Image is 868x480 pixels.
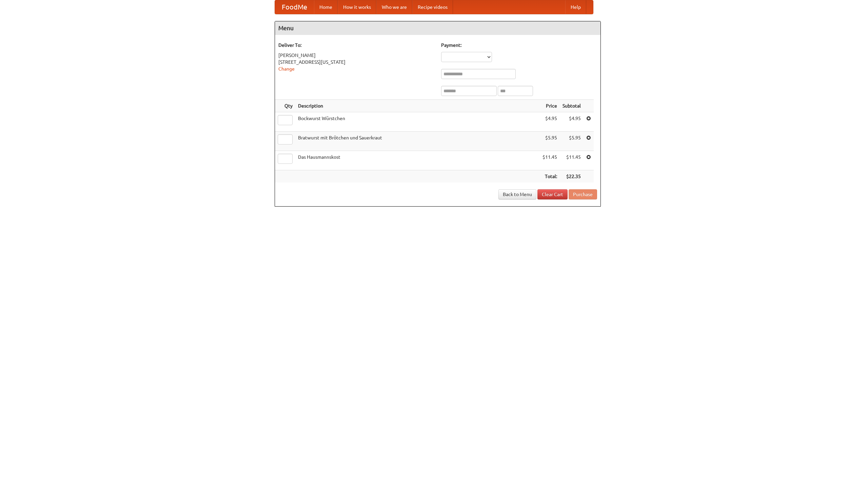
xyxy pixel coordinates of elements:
[278,42,434,49] h5: Deliver To:
[498,189,536,199] a: Back to Menu
[560,112,584,132] td: $4.95
[295,132,540,151] td: Bratwurst mit Brötchen und Sauerkraut
[560,132,584,151] td: $5.95
[540,132,560,151] td: $5.95
[338,0,376,14] a: How it works
[295,112,540,132] td: Bockwurst Würstchen
[560,170,584,183] th: $22.35
[314,0,338,14] a: Home
[412,0,453,14] a: Recipe videos
[540,170,560,183] th: Total:
[275,0,314,14] a: FoodMe
[540,151,560,170] td: $11.45
[569,189,597,199] button: Purchase
[278,52,434,59] div: [PERSON_NAME]
[376,0,412,14] a: Who we are
[295,100,540,112] th: Description
[560,151,584,170] td: $11.45
[537,189,568,199] a: Clear Cart
[275,21,600,35] h4: Menu
[540,100,560,112] th: Price
[295,151,540,170] td: Das Hausmannskost
[560,100,584,112] th: Subtotal
[565,0,586,14] a: Help
[441,42,597,49] h5: Payment:
[278,66,295,72] a: Change
[540,112,560,132] td: $4.95
[275,100,295,112] th: Qty
[278,59,434,65] div: [STREET_ADDRESS][US_STATE]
